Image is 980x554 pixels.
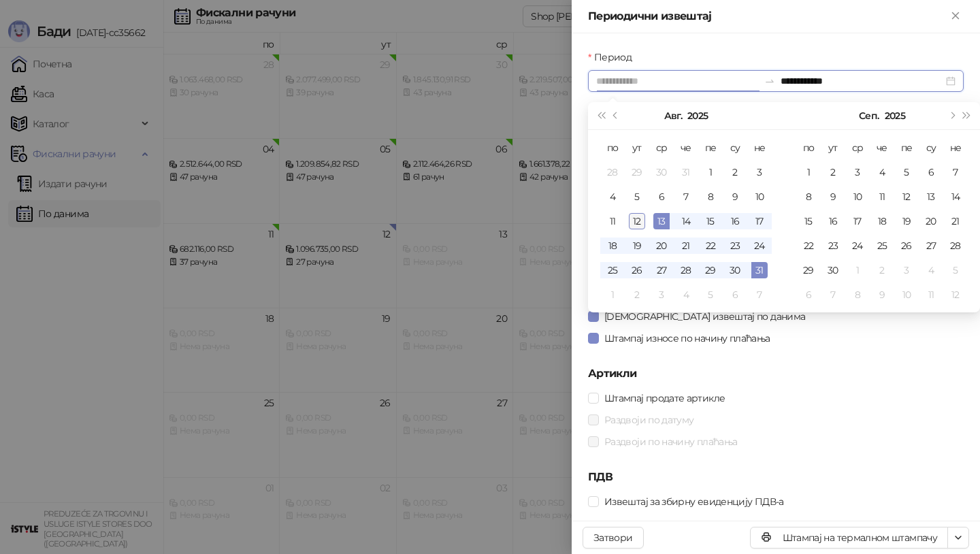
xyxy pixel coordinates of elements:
div: 1 [800,164,817,180]
td: 2025-08-09 [723,184,747,209]
div: 30 [653,164,670,180]
th: ср [649,135,674,160]
td: 2025-09-01 [600,282,625,307]
td: 2025-09-28 [943,233,968,258]
div: 24 [849,238,866,254]
td: 2025-09-25 [870,233,894,258]
td: 2025-08-24 [747,233,772,258]
div: 29 [702,262,719,278]
button: Изабери месец [859,102,879,129]
td: 2025-08-11 [600,209,625,233]
div: 4 [874,164,890,180]
div: 8 [702,189,719,205]
span: Извештај за збирну евиденцију ПДВ-а [599,494,789,509]
td: 2025-10-05 [943,258,968,282]
div: 19 [629,238,645,254]
td: 2025-09-04 [870,160,894,184]
button: Изабери месец [664,102,682,129]
th: по [796,135,821,160]
td: 2025-08-23 [723,233,747,258]
td: 2025-09-13 [919,184,943,209]
td: 2025-09-06 [723,282,747,307]
div: 8 [849,287,866,303]
th: ут [821,135,845,160]
td: 2025-09-05 [698,282,723,307]
td: 2025-09-21 [943,209,968,233]
div: 7 [751,287,768,303]
td: 2025-08-19 [625,233,649,258]
td: 2025-07-31 [674,160,698,184]
button: Следећа година (Control + right) [960,102,975,129]
div: 3 [849,164,866,180]
div: 6 [800,287,817,303]
th: не [943,135,968,160]
div: 1 [702,164,719,180]
td: 2025-09-26 [894,233,919,258]
td: 2025-09-08 [796,184,821,209]
td: 2025-08-14 [674,209,698,233]
td: 2025-08-25 [600,258,625,282]
td: 2025-08-15 [698,209,723,233]
div: 29 [629,164,645,180]
label: Период [588,50,640,65]
button: Претходни месец (PageUp) [608,102,623,129]
td: 2025-09-02 [625,282,649,307]
div: 21 [947,213,964,229]
th: че [674,135,698,160]
td: 2025-09-10 [845,184,870,209]
td: 2025-10-11 [919,282,943,307]
div: 18 [874,213,890,229]
div: 6 [923,164,939,180]
div: 9 [727,189,743,205]
td: 2025-08-20 [649,233,674,258]
div: 1 [604,287,621,303]
div: 23 [825,238,841,254]
td: 2025-10-02 [870,258,894,282]
div: 3 [898,262,915,278]
td: 2025-09-17 [845,209,870,233]
div: 7 [947,164,964,180]
div: 6 [727,287,743,303]
td: 2025-09-15 [796,209,821,233]
div: 11 [923,287,939,303]
td: 2025-08-01 [698,160,723,184]
td: 2025-09-24 [845,233,870,258]
td: 2025-10-10 [894,282,919,307]
span: Раздвоји по датуму [599,412,699,427]
div: 16 [825,213,841,229]
th: су [723,135,747,160]
div: 17 [849,213,866,229]
div: 14 [678,213,694,229]
div: 28 [678,262,694,278]
div: 21 [678,238,694,254]
div: 10 [898,287,915,303]
div: 27 [923,238,939,254]
td: 2025-08-28 [674,258,698,282]
div: 22 [800,238,817,254]
div: 16 [727,213,743,229]
div: 31 [678,164,694,180]
td: 2025-08-17 [747,209,772,233]
td: 2025-08-12 [625,209,649,233]
td: 2025-09-22 [796,233,821,258]
td: 2025-07-28 [600,160,625,184]
td: 2025-09-11 [870,184,894,209]
button: Следећи месец (PageDown) [944,102,959,129]
div: 30 [825,262,841,278]
div: 3 [751,164,768,180]
div: 2 [629,287,645,303]
div: 27 [653,262,670,278]
div: 12 [629,213,645,229]
td: 2025-09-01 [796,160,821,184]
td: 2025-09-18 [870,209,894,233]
td: 2025-08-02 [723,160,747,184]
td: 2025-08-06 [649,184,674,209]
td: 2025-08-03 [747,160,772,184]
td: 2025-09-12 [894,184,919,209]
td: 2025-08-16 [723,209,747,233]
td: 2025-08-27 [649,258,674,282]
span: swap-right [764,76,775,86]
div: 26 [629,262,645,278]
div: 28 [947,238,964,254]
th: пе [894,135,919,160]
